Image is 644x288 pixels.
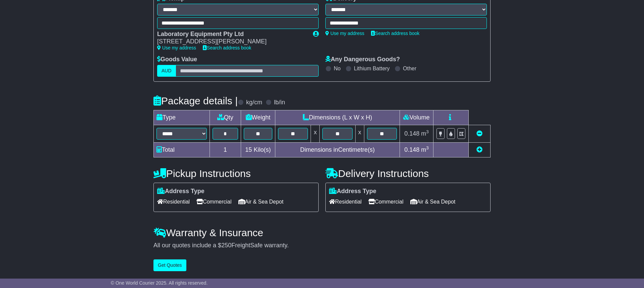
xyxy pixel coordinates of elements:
span: m [421,130,429,137]
label: kg/cm [246,99,262,106]
td: Kilo(s) [241,142,275,157]
label: Lithium Battery [354,65,390,72]
td: Dimensions (L x W x H) [275,110,400,125]
div: All our quotes include a $ FreightSafe warranty. [153,242,491,249]
span: Air & Sea Depot [410,196,456,207]
span: Residential [329,196,362,207]
span: Commercial [196,196,231,207]
sup: 3 [426,129,429,134]
h4: Warranty & Insurance [153,227,491,238]
button: Get Quotes [153,259,186,271]
span: 250 [221,242,231,249]
h4: Delivery Instructions [325,168,491,179]
sup: 3 [426,145,429,150]
span: 0.148 [404,146,419,153]
span: Residential [157,196,190,207]
a: Search address book [203,45,251,50]
label: AUD [157,65,176,77]
div: [STREET_ADDRESS][PERSON_NAME] [157,38,306,45]
h4: Package details | [153,95,238,106]
a: Use my address [325,31,364,36]
span: m [421,146,429,153]
td: 1 [210,142,241,157]
td: x [311,125,320,142]
span: © One World Courier 2025. All rights reserved. [111,280,208,286]
a: Add new item [476,146,482,153]
a: Use my address [157,45,196,50]
td: Total [154,142,210,157]
span: 15 [245,146,252,153]
div: Laboratory Equipment Pty Ltd [157,31,306,38]
td: Weight [241,110,275,125]
label: lb/in [274,99,285,106]
a: Search address book [371,31,419,36]
span: Commercial [368,196,403,207]
span: 0.148 [404,130,419,137]
td: x [355,125,364,142]
td: Qty [210,110,241,125]
label: Goods Value [157,56,197,63]
label: Address Type [329,188,376,195]
span: Air & Sea Depot [238,196,284,207]
td: Type [154,110,210,125]
a: Remove this item [476,130,482,137]
label: Address Type [157,188,204,195]
label: Any Dangerous Goods? [325,56,400,63]
label: Other [403,65,416,72]
h4: Pickup Instructions [153,168,319,179]
td: Dimensions in Centimetre(s) [275,142,400,157]
label: No [334,65,340,72]
td: Volume [400,110,433,125]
